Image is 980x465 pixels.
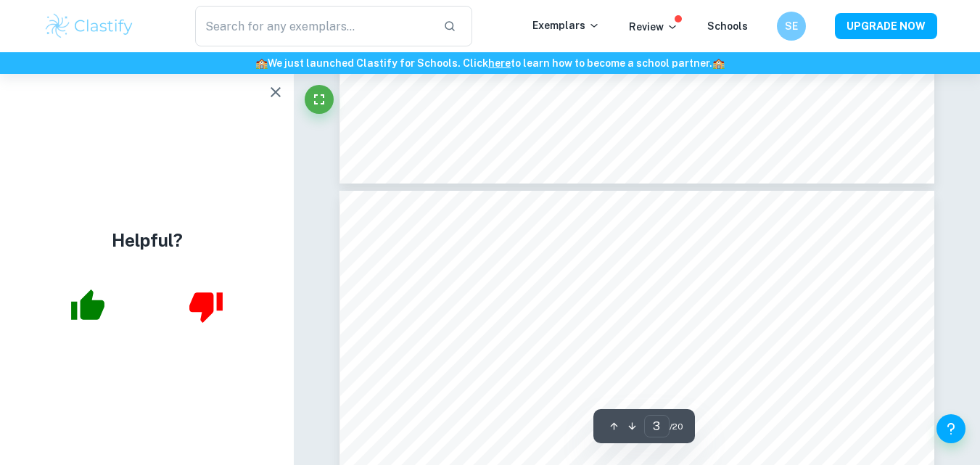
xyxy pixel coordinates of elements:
[712,57,725,69] span: 🏫
[488,57,511,69] a: here
[112,227,183,253] h4: Helpful?
[255,57,268,69] span: 🏫
[835,13,937,39] button: UPGRADE NOW
[670,420,683,433] span: / 20
[195,6,432,46] input: Search for any exemplars...
[783,18,799,34] h6: SE
[532,17,600,33] p: Exemplars
[44,12,136,41] img: Clastify logo
[777,12,806,41] button: SE
[629,19,678,35] p: Review
[707,20,748,32] a: Schools
[936,414,965,443] button: Help and Feedback
[3,55,977,71] h6: We just launched Clastify for Schools. Click to learn how to become a school partner.
[305,85,334,114] button: Fullscreen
